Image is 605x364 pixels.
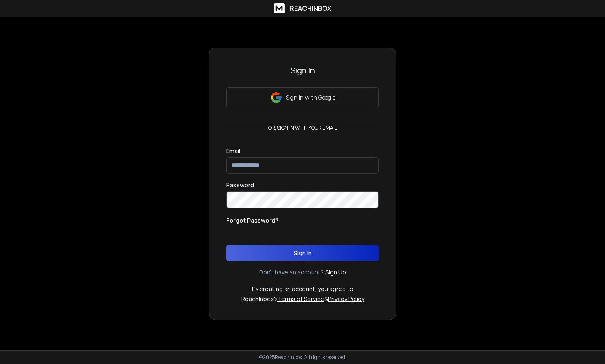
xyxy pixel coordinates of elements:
label: Email [226,148,240,154]
p: ReachInbox's & [241,295,364,303]
p: Don't have an account? [259,268,324,276]
a: Privacy Policy [328,295,364,303]
a: ReachInbox [274,3,331,13]
a: Terms of Service [277,295,324,303]
button: Sign in with Google [226,87,379,108]
label: Password [226,182,254,188]
button: Sign In [226,245,379,261]
a: Sign Up [325,268,346,276]
p: Sign in with Google [286,93,335,102]
h3: Sign In [226,65,379,76]
p: © 2025 Reachinbox. All rights reserved. [259,354,346,361]
h1: ReachInbox [290,3,331,13]
p: By creating an account, you agree to [252,285,353,293]
p: Forgot Password? [226,216,279,225]
p: or, sign in with your email [265,125,340,131]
